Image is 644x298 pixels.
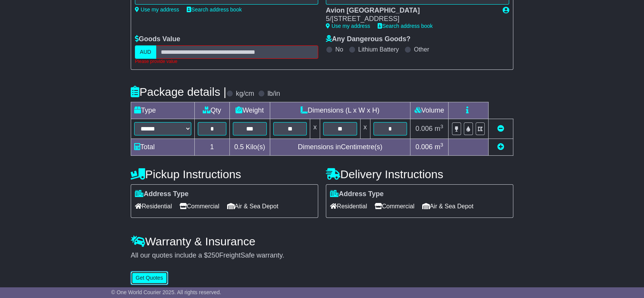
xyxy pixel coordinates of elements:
td: Qty [195,102,230,119]
a: Search address book [187,6,242,13]
h4: Warranty & Insurance [131,235,513,248]
a: Use my address [326,23,370,29]
td: x [360,119,370,139]
label: lb/in [268,90,280,98]
span: 0.5 [234,143,244,151]
span: Residential [330,200,367,212]
td: Dimensions in Centimetre(s) [270,139,410,156]
label: kg/cm [236,90,254,98]
span: Air & Sea Depot [422,200,474,212]
h4: Package details | [131,85,226,98]
sup: 3 [440,142,443,148]
td: Type [131,102,195,119]
label: No [335,46,343,53]
span: 0.006 [415,143,433,151]
label: Any Dangerous Goods? [326,35,410,43]
td: Dimensions (L x W x H) [270,102,410,119]
span: © One World Courier 2025. All rights reserved. [111,289,221,295]
a: Add new item [497,143,504,151]
div: All our quotes include a $ FreightSafe warranty. [131,251,513,260]
td: x [310,119,320,139]
span: m [434,143,443,151]
a: Search address book [378,23,433,29]
span: m [434,125,443,132]
h4: Delivery Instructions [326,168,513,180]
td: Total [131,139,195,156]
span: Residential [135,200,172,212]
sup: 3 [440,124,443,129]
label: Goods Value [135,35,180,43]
span: Air & Sea Depot [227,200,279,212]
label: Address Type [330,190,384,198]
td: Volume [410,102,448,119]
span: 0.006 [415,125,433,132]
label: AUD [135,45,156,59]
span: 250 [208,251,219,259]
td: 1 [195,139,230,156]
a: Use my address [135,6,179,13]
span: Commercial [179,200,219,212]
div: 5/[STREET_ADDRESS] [326,15,495,23]
label: Address Type [135,190,189,198]
td: Weight [229,102,270,119]
span: Commercial [375,200,414,212]
label: Other [414,46,429,53]
div: Please provide value [135,59,318,64]
button: Get Quotes [131,271,168,285]
label: Lithium Battery [358,46,399,53]
td: Kilo(s) [229,139,270,156]
div: Avion [GEOGRAPHIC_DATA] [326,6,495,15]
a: Remove this item [497,125,504,132]
h4: Pickup Instructions [131,168,318,180]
